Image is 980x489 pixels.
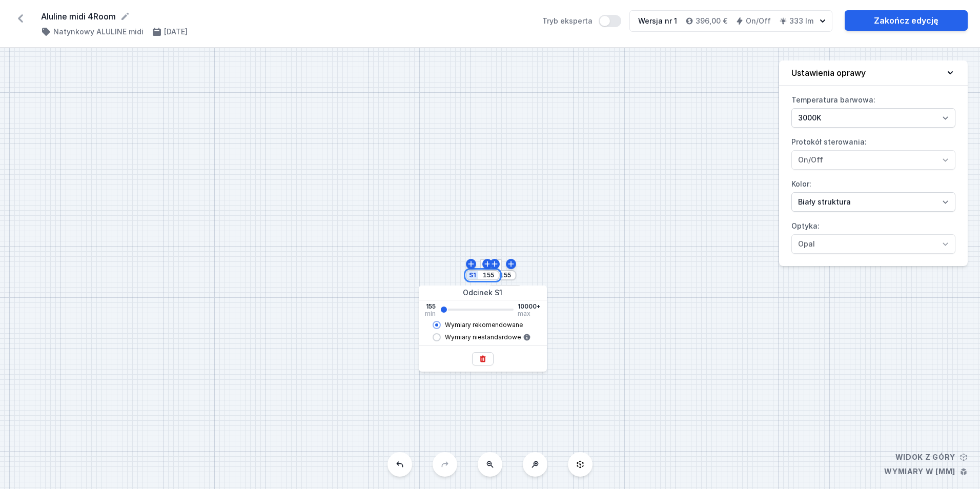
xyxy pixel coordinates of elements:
button: Wersja nr 1396,00 €On/Off333 lm [629,10,832,32]
label: Kolor: [791,176,955,212]
span: 10000+ [518,302,541,311]
span: Wymiary rekomendowane [445,321,523,329]
h4: [DATE] [164,27,188,37]
button: Tryb eksperta [599,15,621,27]
select: Optyka: [791,234,955,254]
label: Optyka: [791,218,955,254]
input: Wymiary rekomendowane [433,321,441,329]
input: Wymiar [mm] [480,271,497,279]
span: Wymiary niestandardowe [445,333,521,341]
form: Aluline midi 4Room [41,10,530,23]
label: Temperatura barwowa: [791,92,955,128]
label: Tryb eksperta [542,15,621,27]
select: Temperatura barwowa: [791,108,955,128]
button: Ustawienia oprawy [779,60,968,86]
h4: 396,00 € [696,16,727,26]
input: Wymiary niestandardowe [433,333,441,341]
button: Usuń odcinek oprawy [472,352,494,365]
label: Protokół sterowania: [791,134,955,170]
select: Kolor: [791,192,955,212]
span: 155 [426,302,436,311]
div: Odcinek S1 [419,286,547,300]
button: Edytuj nazwę projektu [120,11,130,22]
div: Wersja nr 1 [638,16,677,26]
h4: Ustawienia oprawy [791,67,866,79]
span: min [425,311,436,317]
a: Zakończ edycję [845,10,968,31]
h4: 333 lm [789,16,813,26]
h4: On/Off [746,16,771,26]
span: max [518,311,530,317]
select: Protokół sterowania: [791,150,955,170]
input: Wymiar [mm] [497,271,514,279]
h4: Natynkowy ALULINE midi [53,27,144,37]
